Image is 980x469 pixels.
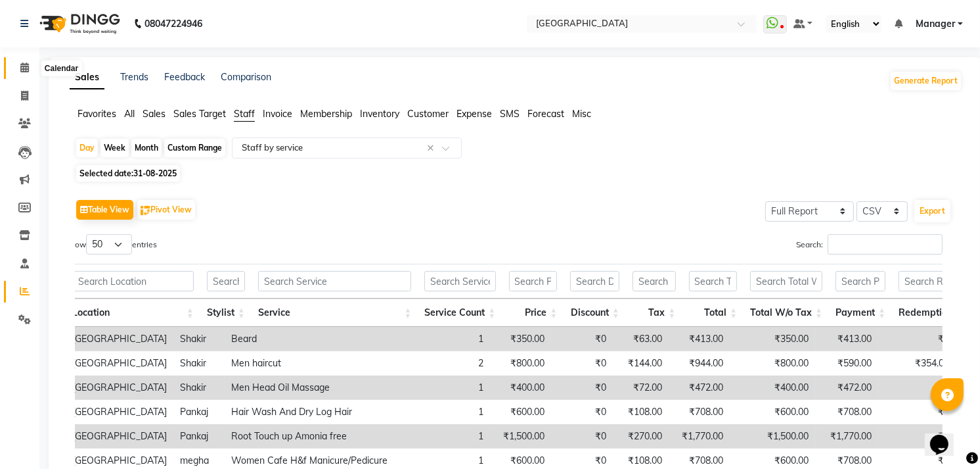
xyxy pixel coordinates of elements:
[878,327,956,351] td: ₹0
[66,351,173,376] td: [GEOGRAPHIC_DATA]
[100,139,129,157] div: Week
[490,376,551,400] td: ₹400.00
[66,400,173,424] td: [GEOGRAPHIC_DATA]
[225,351,406,376] td: Men haircut
[424,271,495,291] input: Search Service Count
[835,271,885,291] input: Search Payment
[133,168,177,178] span: 31-08-2025
[829,299,892,327] th: Payment: activate to sort column ascending
[551,327,613,351] td: ₹0
[490,400,551,424] td: ₹600.00
[76,139,98,157] div: Day
[173,327,225,351] td: Shakir
[490,351,551,376] td: ₹800.00
[173,376,225,400] td: Shakir
[173,351,225,376] td: Shakir
[509,271,558,291] input: Search Price
[143,108,166,120] span: Sales
[899,271,963,291] input: Search Redemption
[66,299,200,327] th: Location: activate to sort column ascending
[796,234,943,255] label: Search:
[164,139,225,157] div: Custom Range
[427,141,438,155] span: Clear all
[360,108,399,120] span: Inventory
[66,327,173,351] td: [GEOGRAPHIC_DATA]
[207,271,245,291] input: Search Stylist
[225,376,406,400] td: Men Head Oil Massage
[406,424,490,449] td: 1
[76,165,180,182] span: Selected date:
[66,234,157,255] label: Show entries
[878,351,956,376] td: ₹354.00
[406,327,490,351] td: 1
[892,299,969,327] th: Redemption: activate to sort column ascending
[669,400,730,424] td: ₹708.00
[263,108,292,120] span: Invoice
[164,71,205,83] a: Feedback
[406,400,490,424] td: 1
[490,327,551,351] td: ₹350.00
[124,108,135,120] span: All
[407,108,449,120] span: Customer
[418,299,502,327] th: Service Count: activate to sort column ascending
[613,424,669,449] td: ₹270.00
[551,376,613,400] td: ₹0
[744,299,829,327] th: Total W/o Tax: activate to sort column ascending
[613,376,669,400] td: ₹72.00
[815,351,878,376] td: ₹590.00
[258,271,411,291] input: Search Service
[914,200,950,222] button: Export
[300,108,352,120] span: Membership
[669,351,730,376] td: ₹944.00
[730,376,815,400] td: ₹400.00
[145,5,202,42] b: 08047224946
[141,206,150,216] img: pivot.png
[613,351,669,376] td: ₹144.00
[225,424,406,449] td: Root Touch up Amonia free
[925,416,967,456] iframe: chat widget
[815,424,878,449] td: ₹1,770.00
[750,271,822,291] input: Search Total W/o Tax
[86,234,132,255] select: Showentries
[66,424,173,449] td: [GEOGRAPHIC_DATA]
[234,108,255,120] span: Staff
[878,376,956,400] td: ₹0
[878,400,956,424] td: ₹0
[891,72,961,90] button: Generate Report
[815,376,878,400] td: ₹472.00
[669,424,730,449] td: ₹1,770.00
[131,139,162,157] div: Month
[669,327,730,351] td: ₹413.00
[878,424,956,449] td: ₹0
[502,299,564,327] th: Price: activate to sort column ascending
[500,108,520,120] span: SMS
[613,400,669,424] td: ₹108.00
[916,17,955,31] span: Manager
[41,61,81,76] div: Calendar
[225,327,406,351] td: Beard
[173,424,225,449] td: Pankaj
[72,271,194,291] input: Search Location
[570,271,619,291] input: Search Discount
[564,299,626,327] th: Discount: activate to sort column ascending
[33,5,123,42] img: logo
[221,71,271,83] a: Comparison
[730,351,815,376] td: ₹800.00
[200,299,252,327] th: Stylist: activate to sort column ascending
[828,234,943,255] input: Search:
[66,376,173,400] td: [GEOGRAPHIC_DATA]
[551,400,613,424] td: ₹0
[613,327,669,351] td: ₹63.00
[626,299,682,327] th: Tax: activate to sort column ascending
[78,108,116,120] span: Favorites
[551,351,613,376] td: ₹0
[572,108,591,120] span: Misc
[551,424,613,449] td: ₹0
[730,424,815,449] td: ₹1,500.00
[682,299,744,327] th: Total: activate to sort column ascending
[457,108,492,120] span: Expense
[76,200,133,220] button: Table View
[689,271,738,291] input: Search Total
[669,376,730,400] td: ₹472.00
[490,424,551,449] td: ₹1,500.00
